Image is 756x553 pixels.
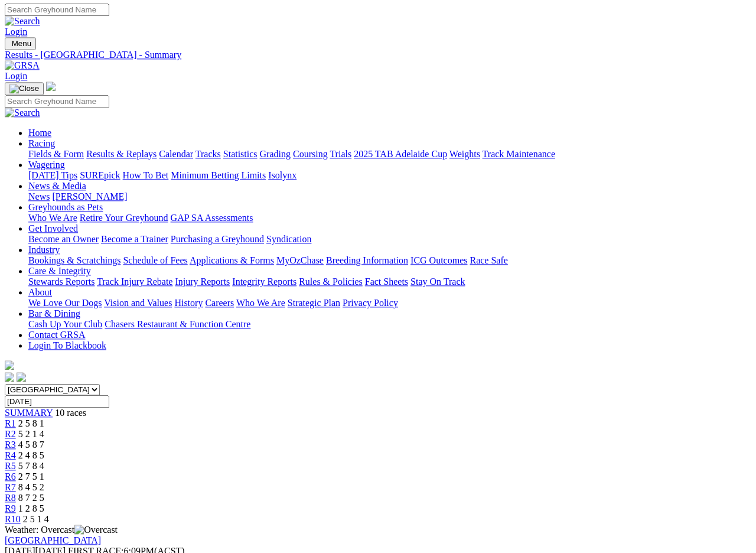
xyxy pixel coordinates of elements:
a: Applications & Forms [190,255,274,265]
span: 2 4 8 5 [18,450,44,460]
a: Chasers Restaurant & Function Centre [105,319,250,329]
a: Who We Are [236,298,285,308]
a: Careers [205,298,234,308]
a: R4 [5,450,16,460]
a: Injury Reports [175,276,230,287]
a: Syndication [266,234,311,244]
a: Trials [330,149,351,159]
a: Racing [28,138,55,148]
a: R3 [5,440,16,450]
a: [PERSON_NAME] [52,191,127,201]
span: 5 7 8 4 [18,461,44,471]
div: Get Involved [28,234,751,245]
img: GRSA [5,60,40,71]
a: About [28,287,52,297]
a: Purchasing a Greyhound [171,234,264,244]
a: Login [5,71,27,81]
div: Racing [28,149,751,160]
a: Login [5,27,27,37]
span: 2 7 5 1 [18,471,44,482]
a: Industry [28,245,60,255]
span: 4 5 8 7 [18,440,44,450]
a: Tracks [195,149,221,159]
a: Vision and Values [104,298,172,308]
button: Toggle navigation [5,82,44,95]
a: Cash Up Your Club [28,319,102,329]
a: Track Injury Rebate [97,276,172,287]
div: Bar & Dining [28,319,751,330]
a: Contact GRSA [28,330,85,340]
a: History [174,298,203,308]
span: 2 5 8 1 [18,418,44,428]
a: Race Safe [470,255,507,265]
a: Coursing [293,149,328,159]
span: R1 [5,418,16,428]
a: Grading [260,149,291,159]
a: 2025 TAB Adelaide Cup [354,149,447,159]
a: R5 [5,461,16,471]
a: Isolynx [268,170,296,180]
a: R10 [5,514,21,524]
a: Rules & Policies [299,276,363,287]
a: Stewards Reports [28,276,94,287]
a: GAP SA Assessments [171,213,253,223]
div: About [28,298,751,308]
div: Wagering [28,170,751,181]
button: Toggle navigation [5,37,36,50]
a: Statistics [223,149,258,159]
a: [DATE] Tips [28,170,77,180]
a: [GEOGRAPHIC_DATA] [5,535,101,545]
a: We Love Our Dogs [28,298,102,308]
a: Strategic Plan [288,298,340,308]
a: Privacy Policy [343,298,398,308]
a: R6 [5,471,16,482]
a: Retire Your Greyhound [80,213,168,223]
a: Wagering [28,160,65,170]
div: News & Media [28,191,751,202]
a: R2 [5,429,16,439]
a: R8 [5,493,16,503]
a: Results & Replays [86,149,157,159]
span: 2 5 1 4 [23,514,49,524]
a: How To Bet [123,170,169,180]
a: SUREpick [80,170,120,180]
a: Minimum Betting Limits [171,170,266,180]
a: Greyhounds as Pets [28,202,103,212]
a: R7 [5,482,16,492]
a: Track Maintenance [483,149,555,159]
span: 8 4 5 2 [18,482,44,492]
a: Integrity Reports [232,276,296,287]
a: Get Involved [28,223,78,233]
input: Select date [5,395,109,408]
a: Bookings & Scratchings [28,255,120,265]
img: Search [5,16,40,27]
span: Menu [12,39,31,48]
span: R9 [5,503,16,513]
img: twitter.svg [17,372,26,382]
a: Stay On Track [410,276,465,287]
a: Care & Integrity [28,266,91,276]
input: Search [5,95,109,108]
div: Care & Integrity [28,276,751,287]
a: Calendar [159,149,193,159]
span: 8 7 2 5 [18,493,44,503]
a: Schedule of Fees [123,255,187,265]
span: 10 races [55,408,86,418]
a: ICG Outcomes [410,255,467,265]
a: Who We Are [28,213,77,223]
img: facebook.svg [5,372,14,382]
span: 1 2 8 5 [18,503,44,513]
a: Results - [GEOGRAPHIC_DATA] - Summary [5,50,751,60]
a: MyOzChase [276,255,324,265]
div: Greyhounds as Pets [28,213,751,223]
a: Fields & Form [28,149,84,159]
a: Become a Trainer [101,234,168,244]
